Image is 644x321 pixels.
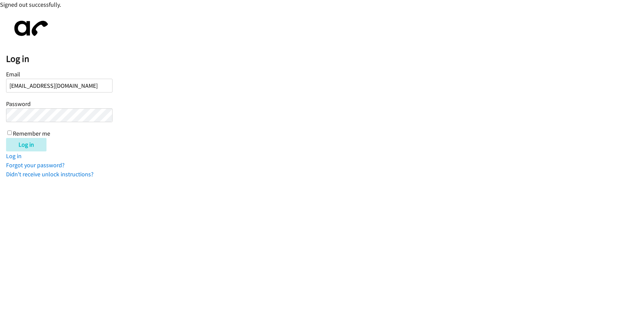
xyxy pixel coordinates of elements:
a: Didn't receive unlock instructions? [6,170,94,178]
input: Log in [6,138,46,151]
a: Forgot your password? [6,161,65,169]
label: Remember me [13,130,50,137]
label: Password [6,100,31,108]
a: Log in [6,152,22,160]
img: aphone-8a226864a2ddd6a5e75d1ebefc011f4aa8f32683c2d82f3fb0802fe031f96514.svg [6,15,53,42]
h2: Log in [6,53,644,65]
label: Email [6,70,20,78]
